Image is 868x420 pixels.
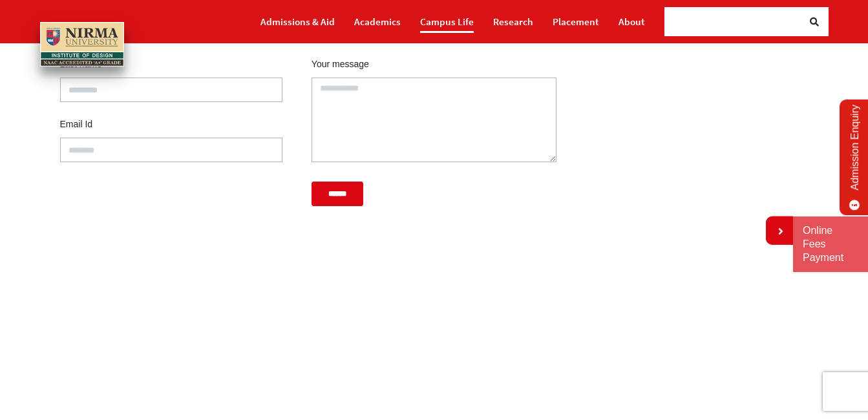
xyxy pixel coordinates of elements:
a: About [619,10,645,33]
label: Email Id [60,117,93,132]
a: Research [493,10,533,33]
a: Online Fees Payment [803,224,858,264]
a: Academics [354,10,401,33]
label: Your message [312,57,369,72]
img: main_logo [40,22,124,67]
a: Campus Life [420,10,474,33]
a: Admissions & Aid [260,10,335,33]
a: Placement [553,10,599,33]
